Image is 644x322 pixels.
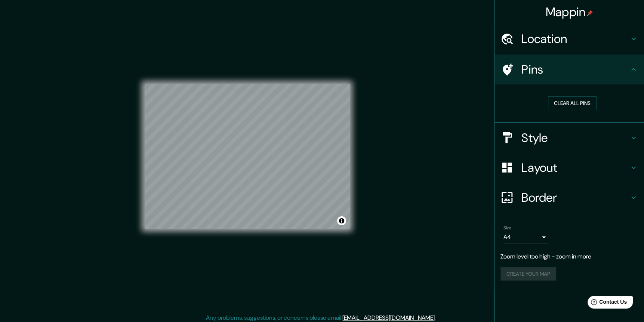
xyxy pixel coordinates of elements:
h4: Border [521,190,629,205]
div: Border [494,183,644,213]
label: Size [503,225,511,231]
h4: Location [521,31,629,46]
p: Zoom level too high - zoom in more [500,252,638,261]
div: Location [494,24,644,54]
div: Pins [494,55,644,84]
iframe: Help widget launcher [577,293,636,314]
div: A4 [503,231,548,243]
h4: Layout [521,160,629,175]
button: Toggle attribution [337,216,346,225]
h4: Pins [521,62,629,77]
div: Style [494,123,644,153]
div: Layout [494,153,644,183]
h4: Style [521,130,629,145]
canvas: Map [145,84,350,229]
h4: Mappin [546,4,593,19]
a: [EMAIL_ADDRESS][DOMAIN_NAME] [342,314,435,322]
img: pin-icon.png [587,10,593,16]
button: Clear all pins [548,96,597,110]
